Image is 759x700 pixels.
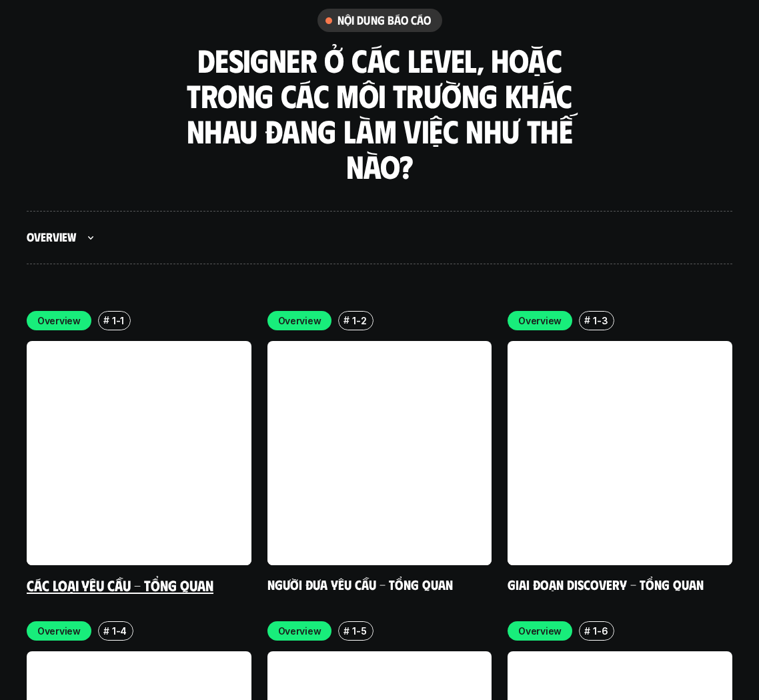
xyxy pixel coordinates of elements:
h5: Overview [27,230,76,245]
h3: Designer ở các level, hoặc trong các môi trường khác nhau đang làm việc như thế nào? [179,43,580,184]
h6: # [103,315,109,325]
p: Overview [278,314,321,328]
h6: # [343,626,349,636]
p: 1-5 [352,624,366,638]
p: 1-1 [112,314,124,328]
a: Giai đoạn Discovery - Tổng quan [508,576,704,593]
p: 1-4 [112,624,127,638]
h6: nội dung báo cáo [337,13,432,28]
h6: # [103,626,109,636]
p: Overview [37,314,81,328]
p: Overview [37,624,81,638]
p: Overview [518,314,562,328]
p: Overview [518,624,562,638]
p: Overview [278,624,321,638]
a: Các loại yêu cầu - Tổng quan [27,576,213,594]
a: Người đưa yêu cầu - Tổng quan [267,576,453,593]
h6: # [584,315,590,325]
p: 1-6 [593,624,608,638]
p: 1-3 [593,314,608,328]
p: 1-2 [352,314,366,328]
h6: # [343,315,349,325]
h6: # [584,626,590,636]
